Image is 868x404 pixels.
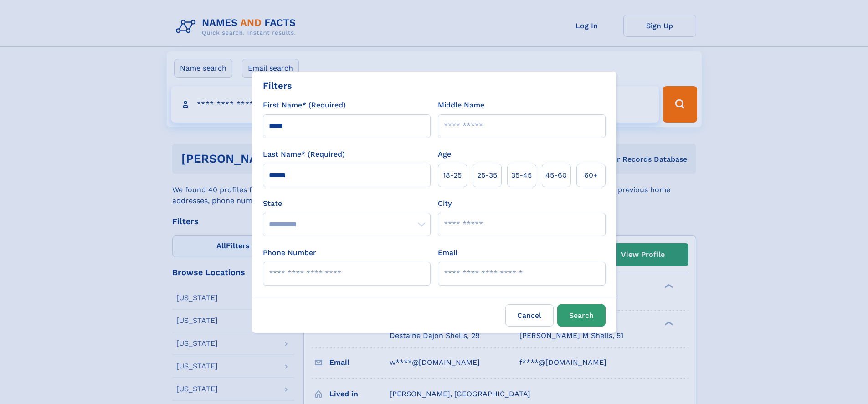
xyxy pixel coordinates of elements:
span: 35‑45 [511,170,532,181]
label: State [263,198,431,209]
span: 45‑60 [545,170,567,181]
label: Cancel [505,304,554,327]
label: City [438,198,452,209]
label: Middle Name [438,100,484,111]
button: Search [557,304,606,327]
div: Filters [263,79,292,92]
span: 18‑25 [443,170,462,181]
span: 25‑35 [477,170,497,181]
label: Phone Number [263,247,316,258]
label: Age [438,149,451,160]
label: First Name* (Required) [263,100,346,111]
label: Email [438,247,457,258]
span: 60+ [584,170,598,181]
label: Last Name* (Required) [263,149,345,160]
